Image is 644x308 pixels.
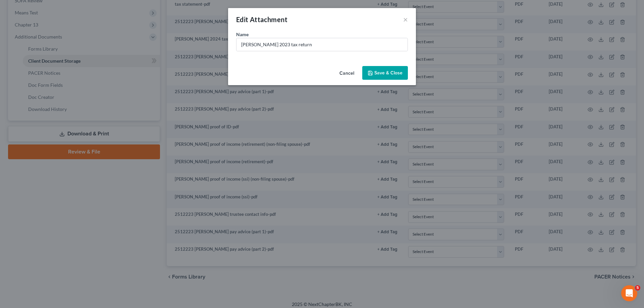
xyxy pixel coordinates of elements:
button: Cancel [334,67,360,80]
iframe: Intercom live chat [621,285,637,301]
button: Save & Close [362,66,408,80]
button: × [403,15,408,23]
span: Edit [236,15,249,23]
span: Attachment [250,15,287,23]
span: 5 [635,285,640,291]
span: Name [236,32,249,37]
input: Enter name... [236,38,408,51]
span: Save & Close [374,70,402,76]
